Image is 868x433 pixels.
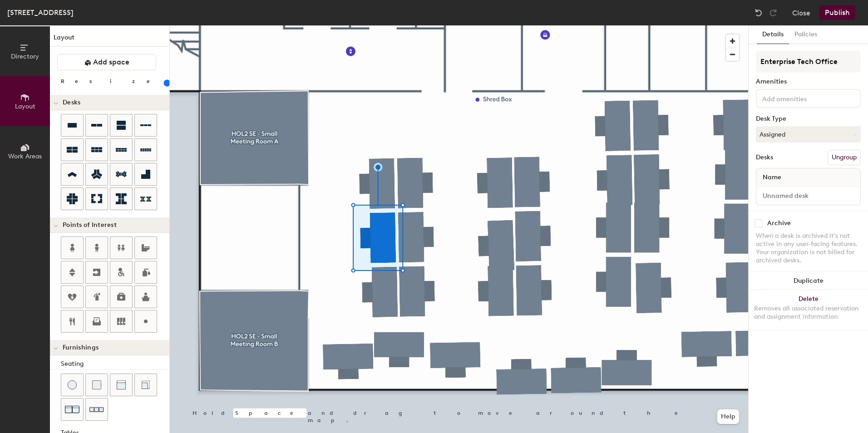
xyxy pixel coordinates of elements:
button: Couch (middle) [110,374,133,396]
button: Close [792,5,810,20]
img: Couch (x3) [89,403,104,417]
span: Work Areas [8,153,42,160]
span: Add space [93,58,129,67]
button: Publish [819,5,855,20]
button: Cushion [85,374,108,396]
div: Amenities [756,78,861,85]
div: When a desk is archived it's not active in any user-facing features. Your organization is not bil... [756,232,861,265]
button: Policies [789,25,823,44]
button: Duplicate [749,272,868,290]
button: Help [717,409,739,424]
img: Undo [754,8,763,17]
div: Resize [61,78,161,85]
div: Desks [756,154,773,161]
span: Directory [11,53,39,60]
button: Ungroup [828,150,861,165]
div: Archive [767,220,791,227]
div: [STREET_ADDRESS] [7,7,74,18]
img: Couch (middle) [117,380,126,389]
button: Couch (corner) [134,374,157,396]
span: Furnishings [63,344,99,351]
button: Add space [57,54,156,70]
img: Redo [769,8,778,17]
span: Points of Interest [63,221,117,229]
button: DeleteRemoves all associated reservation and assignment information [749,290,868,330]
button: Stool [61,374,84,396]
input: Unnamed desk [758,189,858,202]
input: Add amenities [760,93,842,103]
button: Details [757,25,789,44]
button: Couch (x3) [85,398,108,421]
div: Desk Type [756,115,861,123]
div: Removes all associated reservation and assignment information [754,305,863,321]
h1: Layout [50,33,169,47]
img: Couch (corner) [141,380,150,389]
img: Cushion [92,380,101,389]
img: Stool [68,380,77,389]
button: Assigned [756,126,861,143]
span: Name [758,169,786,186]
span: Desks [63,99,80,106]
div: Seating [61,359,169,369]
img: Couch (x2) [65,402,79,417]
button: Couch (x2) [61,398,84,421]
span: Layout [15,103,35,110]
